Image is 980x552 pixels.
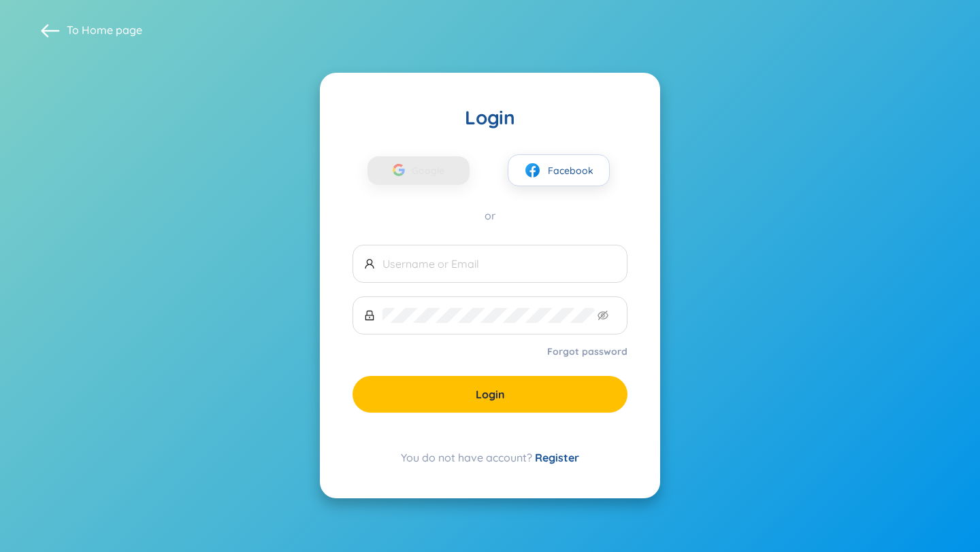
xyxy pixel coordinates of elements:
span: eye-invisible [598,310,608,321]
span: Login [476,387,505,402]
span: Google [412,156,451,185]
span: To [67,22,142,37]
div: or [353,208,627,223]
a: Home page [82,23,142,37]
a: Forgot password [547,345,627,358]
span: Facebook [548,163,593,178]
button: facebookFacebook [508,154,610,186]
button: Login [353,376,627,413]
span: user [364,258,375,269]
span: lock [364,310,375,321]
button: Google [367,156,470,185]
img: facebook [524,162,541,179]
a: Register [535,451,579,464]
div: Login [353,105,627,130]
input: Username or Email [382,256,616,271]
div: You do not have account? [353,449,627,466]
